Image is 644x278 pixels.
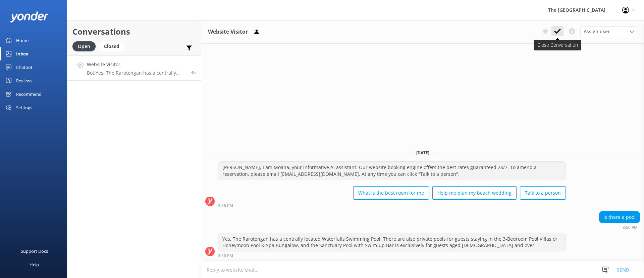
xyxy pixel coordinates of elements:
[623,226,638,230] strong: 3:56 PM
[584,28,610,35] span: Assign user
[21,244,48,258] div: Support Docs
[208,28,248,36] h3: Website Visitor
[599,211,640,223] div: Is there a pool
[353,186,429,200] button: What is the best room for me
[72,41,96,51] div: Open
[218,233,566,251] div: Yes, The Rarotongan has a centrally located Waterfalls Swimming Pool. There are also private pool...
[16,74,32,87] div: Reviews
[218,254,233,258] strong: 3:56 PM
[72,42,99,50] a: Open
[218,203,566,208] div: Oct 04 2025 03:56pm (UTC -10:00) Pacific/Honolulu
[16,34,29,47] div: Home
[16,101,32,114] div: Settings
[16,87,42,101] div: Recommend
[218,253,566,258] div: Oct 04 2025 03:56pm (UTC -10:00) Pacific/Honolulu
[218,162,566,180] div: [PERSON_NAME], I am Moana, your informative AI assistant. Our website booking engine offers the b...
[99,41,124,51] div: Closed
[30,258,39,271] div: Help
[218,204,233,208] strong: 3:56 PM
[432,186,517,200] button: Help me plan my beach wedding
[599,225,640,230] div: Oct 04 2025 03:56pm (UTC -10:00) Pacific/Honolulu
[10,11,49,23] img: yonder-white-logo.png
[72,25,196,38] h2: Conversations
[99,42,128,50] a: Closed
[520,186,566,200] button: Talk to a person
[191,70,196,75] span: Oct 04 2025 03:56pm (UTC -10:00) Pacific/Honolulu
[412,150,433,156] span: [DATE]
[16,61,33,74] div: Chatbot
[87,61,186,68] h4: Website Visitor
[67,55,201,81] a: Website VisitorBot:Yes, The Rarotongan has a centrally located Waterfalls Swimming Pool. There ar...
[16,47,29,61] div: Inbox
[87,70,186,76] p: Bot: Yes, The Rarotongan has a centrally located Waterfalls Swimming Pool. There are also private...
[580,26,637,37] div: Assign User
